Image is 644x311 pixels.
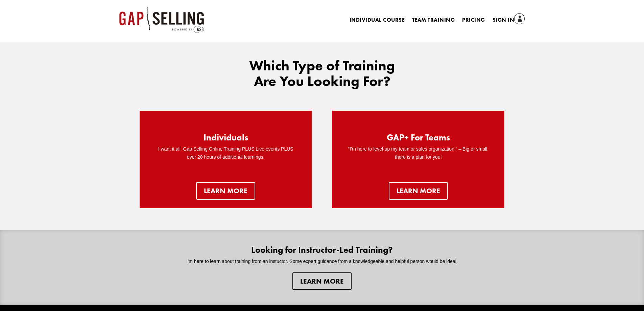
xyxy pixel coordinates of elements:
[462,18,485,25] a: Pricing
[350,18,405,25] a: Individual Course
[389,182,448,200] a: learn more
[153,145,299,161] p: I want it all. Gap Selling Online Training PLUS Live events PLUS over 20 hours of additional lear...
[493,16,525,25] a: Sign In
[292,272,352,290] a: Learn more
[174,258,471,266] p: I’m here to learn about training from an instuctor. Some expert guidance from a knowledgeable and...
[196,182,255,200] a: Learn more
[412,18,455,25] a: Team Training
[204,133,248,145] h2: Individuals
[174,245,471,258] h2: Looking for Instructor-Led Training?
[238,58,407,92] h2: Which Type of Training Are You Looking For?
[345,145,491,161] p: “I’m here to level-up my team or sales organization.” – Big or small, there is a plan for you!
[387,133,450,145] h2: GAP+ For Teams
